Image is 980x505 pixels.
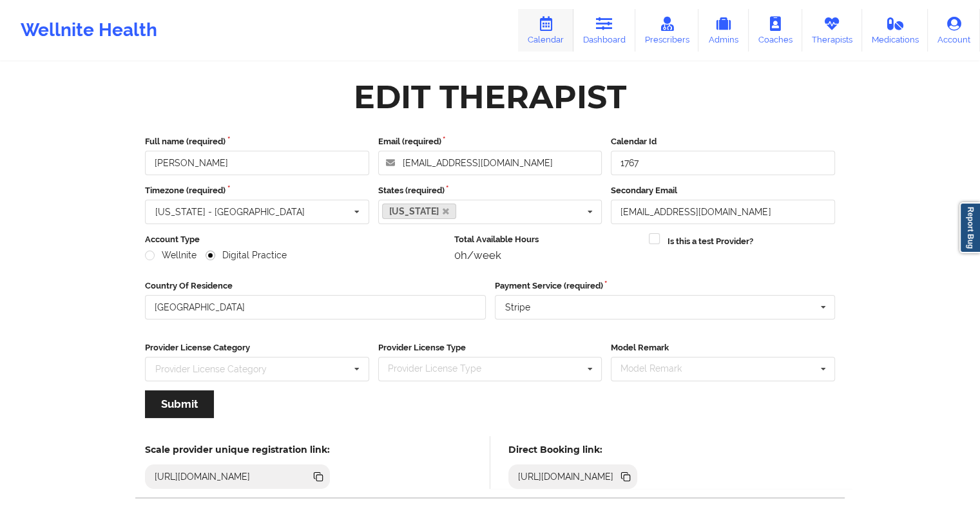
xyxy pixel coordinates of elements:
[354,77,626,117] div: Edit Therapist
[611,151,835,175] input: Calendar Id
[698,9,749,52] a: Admins
[145,444,330,455] h5: Scale provider unique registration link:
[611,341,835,354] label: Model Remark
[378,135,602,148] label: Email (required)
[959,202,980,253] a: Report Bug
[802,9,862,52] a: Therapists
[495,280,836,292] label: Payment Service (required)
[668,235,753,248] label: Is this a test Provider?
[611,200,835,224] input: Email
[513,470,619,483] div: [URL][DOMAIN_NAME]
[155,365,267,374] div: Provider License Category
[382,204,457,219] a: [US_STATE]
[145,250,197,261] label: Wellnite
[149,470,256,483] div: [URL][DOMAIN_NAME]
[617,361,700,376] div: Model Remark
[155,207,305,216] div: [US_STATE] - [GEOGRAPHIC_DATA]
[749,9,802,52] a: Coaches
[862,9,928,52] a: Medications
[378,341,602,354] label: Provider License Type
[145,184,369,197] label: Timezone (required)
[145,280,486,292] label: Country Of Residence
[508,444,638,455] h5: Direct Booking link:
[385,361,500,376] div: Provider License Type
[378,184,602,197] label: States (required)
[454,233,640,246] label: Total Available Hours
[206,250,287,261] label: Digital Practice
[454,249,640,262] div: 0h/week
[145,341,369,354] label: Provider License Category
[145,135,369,148] label: Full name (required)
[573,9,635,52] a: Dashboard
[518,9,573,52] a: Calendar
[505,303,530,312] div: Stripe
[145,233,445,246] label: Account Type
[611,135,835,148] label: Calendar Id
[145,151,369,175] input: Full name
[145,390,214,418] button: Submit
[611,184,835,197] label: Secondary Email
[928,9,980,52] a: Account
[378,151,602,175] input: Email address
[635,9,699,52] a: Prescribers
